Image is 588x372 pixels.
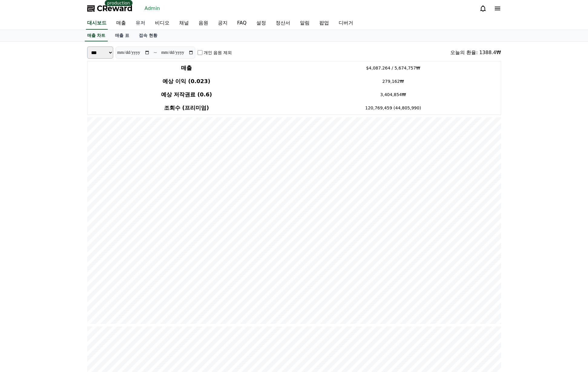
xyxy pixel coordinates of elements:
[111,17,131,30] a: 매출
[153,49,157,56] p: ~
[142,4,163,13] a: Admin
[286,61,501,75] td: $4,087.264 / 5,674,757₩
[78,192,116,207] a: Settings
[15,201,26,205] span: Home
[150,17,174,30] a: 비디오
[286,88,501,101] td: 3,404,854₩
[134,30,162,41] a: 접속 현황
[90,90,283,99] h4: 예상 저작권료 (0.6)
[85,30,108,41] a: 매출 차트
[90,77,283,86] h4: 예상 이익 (0.023)
[50,201,68,206] span: Messages
[314,17,334,30] a: 팝업
[213,17,232,30] a: 공지
[90,201,104,205] span: Settings
[204,50,232,56] label: 개인 음원 제외
[110,30,134,41] a: 매출 표
[90,104,283,112] h4: 조회수 (프리미엄)
[97,4,133,13] span: CReward
[87,4,133,13] a: CReward
[286,75,501,88] td: 279,162₩
[251,17,271,30] a: 설정
[286,101,501,115] td: 120,769,459 (44,805,990)
[334,17,358,30] a: 디버거
[90,64,283,72] h4: 매출
[40,192,78,207] a: Messages
[174,17,194,30] a: 채널
[86,17,108,30] a: 대시보드
[131,17,150,30] a: 유저
[232,17,251,30] a: FAQ
[194,17,213,30] a: 음원
[450,49,501,56] div: 오늘의 환율: 1388.4₩
[2,192,40,207] a: Home
[271,17,295,30] a: 정산서
[295,17,314,30] a: 알림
